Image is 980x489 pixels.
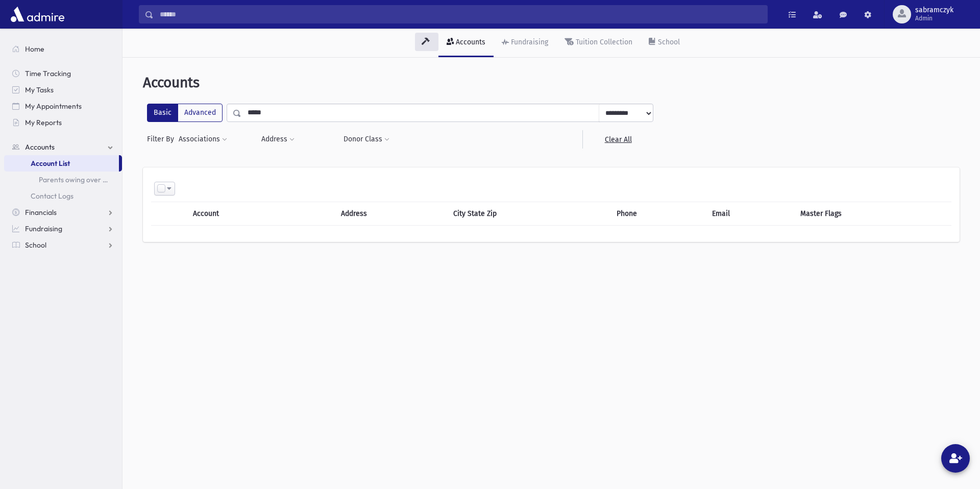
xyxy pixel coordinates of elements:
a: Home [4,41,122,57]
div: Fundraising [509,38,548,46]
button: Donor Class [343,130,390,149]
div: FilterModes [147,104,223,122]
span: My Reports [25,118,62,127]
a: Financials [4,204,122,221]
span: Admin [915,14,953,22]
a: Contact Logs [4,188,122,204]
span: Contact Logs [31,191,73,201]
a: Accounts [4,139,122,155]
span: Time Tracking [25,69,71,78]
label: Advanced [178,104,223,122]
span: School [25,240,46,250]
label: Basic [147,104,178,122]
span: Accounts [25,142,55,152]
span: Fundraising [25,224,62,233]
a: School [4,237,122,253]
span: Account List [31,159,70,168]
a: Tuition Collection [556,29,641,57]
a: Account List [4,155,119,172]
th: Master Flags [794,202,951,225]
a: Time Tracking [4,65,122,82]
th: Account [187,202,299,225]
button: Address [261,130,295,149]
span: sabramczyk [915,6,953,14]
div: Tuition Collection [574,38,632,46]
a: Clear All [582,130,653,149]
th: Email [706,202,794,225]
div: Accounts [454,38,485,46]
th: City State Zip [447,202,610,225]
button: Associations [178,130,228,149]
th: Phone [610,202,706,225]
a: My Tasks [4,82,122,98]
a: Parents owing over $5000 [4,172,122,188]
input: Search [154,5,767,23]
span: My Tasks [25,85,54,94]
th: Address [335,202,447,225]
span: Filter By [147,134,178,144]
span: Financials [25,208,57,217]
img: AdmirePro [8,4,67,25]
div: School [656,38,680,46]
a: Fundraising [494,29,556,57]
a: Accounts [438,29,494,57]
span: Home [25,44,44,54]
span: Accounts [143,74,200,91]
span: My Appointments [25,102,82,111]
a: My Appointments [4,98,122,114]
a: School [641,29,688,57]
a: Fundraising [4,221,122,237]
a: My Reports [4,114,122,131]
